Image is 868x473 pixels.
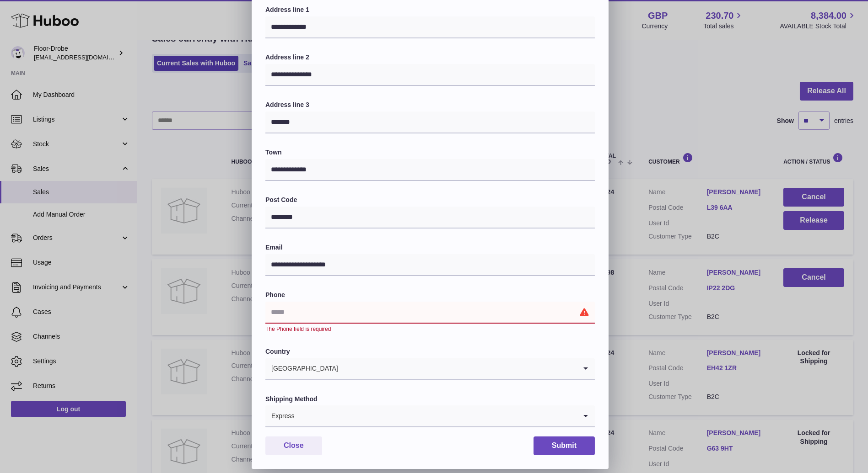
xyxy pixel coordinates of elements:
[265,405,595,427] div: Search for option
[265,405,295,426] span: Express
[265,101,595,109] label: Address line 3
[534,436,595,455] button: Submit
[265,148,595,157] label: Town
[295,405,577,426] input: Search for option
[265,291,595,299] label: Phone
[265,395,595,404] label: Shipping Method
[265,358,339,379] span: [GEOGRAPHIC_DATA]
[265,196,595,204] label: Post Code
[265,243,595,252] label: Email
[265,347,595,356] label: Country
[339,358,577,379] input: Search for option
[265,325,595,333] div: The Phone field is required
[265,358,595,380] div: Search for option
[265,436,322,455] button: Close
[265,5,595,14] label: Address line 1
[265,53,595,62] label: Address line 2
